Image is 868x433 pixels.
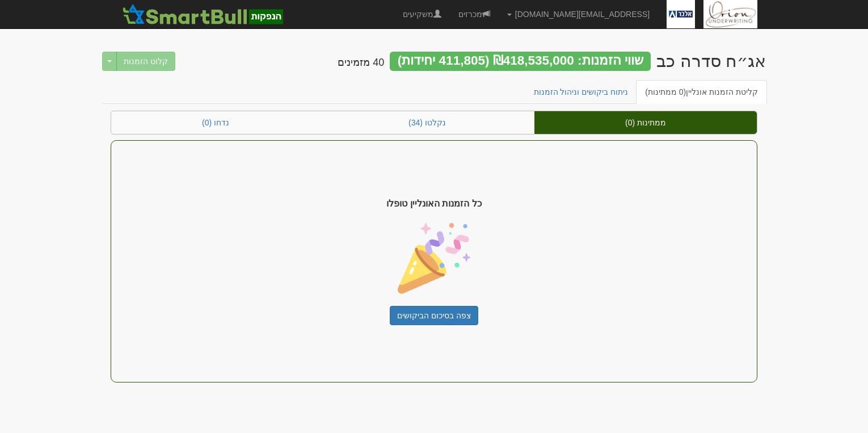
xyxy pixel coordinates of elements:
a: צפה בסיכום הביקושים [390,306,478,325]
a: נקלטו (34) [320,111,534,134]
a: נדחו (0) [111,111,320,134]
a: ניתוח ביקושים וניהול הזמנות [525,80,638,104]
img: confetti [398,222,470,295]
span: כל הזמנות האונליין טופלו [386,197,481,211]
div: אלבר שירותי מימונית בע"מ - אג״ח (סדרה כב) - הנפקה לציבור [656,52,766,70]
div: שווי הזמנות: ₪418,535,000 (411,805 יחידות) [390,52,651,71]
span: (0 ממתינות) [645,87,686,96]
a: ממתינות (0) [534,111,757,134]
a: קליטת הזמנות אונליין(0 ממתינות) [636,80,767,104]
h4: 40 מזמינים [338,57,384,69]
img: SmartBull Logo [119,3,286,26]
